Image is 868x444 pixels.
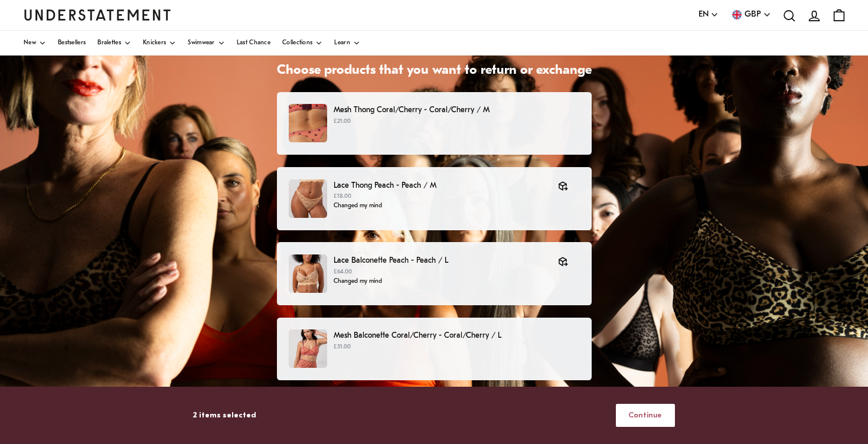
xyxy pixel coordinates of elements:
a: Swimwear [188,31,224,56]
button: GBP [730,8,771,21]
a: Collections [282,31,322,56]
p: £51.00 [334,342,579,352]
span: Knickers [143,40,166,46]
span: Swimwear [188,40,214,46]
p: £18.00 [334,192,546,201]
a: Knickers [143,31,176,56]
p: Changed my mind [334,277,546,286]
p: £64.00 [334,267,546,277]
span: Bestsellers [58,40,86,46]
a: Bestsellers [58,31,86,56]
img: 120_9479acc5-1ba5-49da-ad83-f1df2b3085c9.jpg [289,179,327,218]
span: GBP [745,8,761,21]
span: Last Chance [237,40,270,46]
p: Mesh Balconette Coral/Cherry - Coral/Cherry / L [334,329,579,342]
p: Lace Thong Peach - Peach / M [334,179,546,192]
a: Learn [334,31,360,56]
p: Lace Balconette Peach - Peach / L [334,254,546,267]
a: New [24,31,46,56]
img: 189_246cc00b-718c-4c3a-83aa-836e3b6b3429.jpg [289,104,327,142]
a: Understatement Homepage [24,9,171,20]
span: Collections [282,40,312,46]
img: CCME-BRA-017_cd5667aa-dff4-462f-8027-d3ef62175b9f.jpg [289,329,327,368]
p: Changed my mind [334,201,546,211]
img: PELA-BRA-017_9dc1e96a-6c90-4d1f-9810-6a47b9f1394c.jpg [289,254,327,293]
p: £21.00 [334,117,579,126]
h1: Choose products that you want to return or exchange [277,63,592,80]
p: Mesh Thong Coral/Cherry - Coral/Cherry / M [334,104,579,116]
span: EN [699,8,709,21]
a: Last Chance [237,31,270,56]
a: Bralettes [97,31,131,56]
span: Bralettes [97,40,121,46]
span: New [24,40,36,46]
span: Learn [334,40,350,46]
button: EN [699,8,719,21]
